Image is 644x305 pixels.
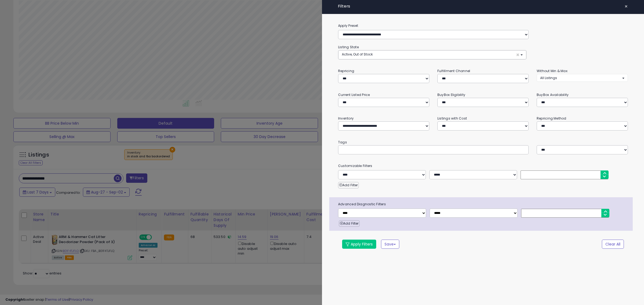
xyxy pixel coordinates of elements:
[338,92,370,97] small: Current Listed Price
[338,69,354,73] small: Repricing
[339,220,360,227] button: Add Filter
[338,50,526,59] button: Active, Out of Stock ×
[334,163,632,169] small: Customizable Filters
[437,116,467,121] small: Listings with Cost
[338,182,359,188] button: Add Filter
[537,92,569,97] small: BuyBox Availability
[334,23,632,29] label: Apply Preset:
[334,139,632,145] small: Tags
[381,240,399,249] button: Save
[537,74,628,82] button: All Listings
[437,69,470,73] small: Fulfillment Channel
[342,52,373,57] span: Active, Out of Stock
[537,116,566,121] small: Repricing Method
[437,92,465,97] small: BuyBox Eligibility
[342,240,376,249] button: Apply Filters
[334,201,633,207] span: Advanced Diagnostic Filters
[602,240,624,249] button: Clear All
[516,52,519,58] span: ×
[622,3,630,10] button: ×
[338,116,354,121] small: Inventory
[624,3,628,10] span: ×
[338,45,359,49] small: Listing State
[540,76,557,80] span: All Listings
[537,69,568,73] small: Without Min & Max
[338,4,628,9] h4: Filters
